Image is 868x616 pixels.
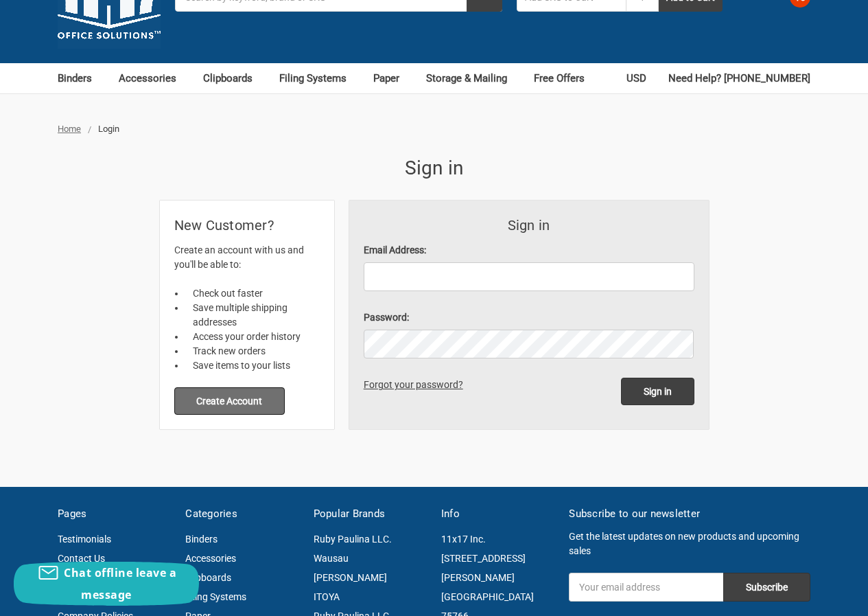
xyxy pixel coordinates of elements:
button: Create Account [174,387,285,415]
input: Your email address [569,573,723,602]
li: Save items to your lists [185,358,320,373]
button: Chat offline leave a message [14,562,199,606]
h5: Pages [58,506,171,522]
a: Clipboards [203,63,265,93]
a: Filing Systems [185,591,246,602]
h1: Sign in [160,154,709,183]
p: Get the latest updates on new products and upcoming sales [569,529,810,558]
a: [PERSON_NAME] [314,572,387,583]
a: Free Offers [534,63,585,93]
a: Clipboards [185,572,231,583]
li: Save multiple shipping addresses [185,301,320,330]
a: ITOYA [314,591,340,602]
a: Binders [185,534,218,545]
label: Password: [364,310,694,325]
a: Binders [58,63,104,93]
a: Storage & Mailing [426,63,519,93]
h5: Popular Brands [314,506,427,522]
a: Filing Systems [279,63,359,93]
a: Wausau [314,553,349,564]
a: Testimonials [58,534,111,545]
a: Accessories [185,553,236,564]
a: Forgot your password? [364,379,468,390]
a: USD [626,63,654,93]
span: Chat offline leave a message [64,565,176,602]
li: Track new orders [185,344,320,358]
h2: New Customer? [174,215,320,236]
a: Create Account [174,395,285,406]
input: Subscribe [723,573,810,602]
span: Login [98,124,119,134]
li: Access your order history [185,330,320,344]
a: Need Help? [PHONE_NUMBER] [668,63,810,93]
label: Email Address: [364,243,694,258]
li: Check out faster [185,286,320,301]
h5: Subscribe to our newsletter [569,506,810,522]
a: Ruby Paulina LLC. [314,534,392,545]
h5: Categories [185,506,298,522]
input: Sign in [621,378,694,405]
h5: Info [441,506,554,522]
a: Home [58,124,81,134]
a: Contact Us [58,553,105,564]
a: Paper [373,63,412,93]
a: Accessories [119,63,189,93]
h3: Sign in [364,215,694,236]
p: Create an account with us and you'll be able to: [174,243,320,272]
